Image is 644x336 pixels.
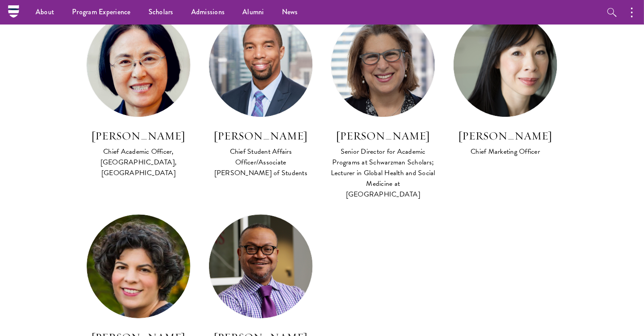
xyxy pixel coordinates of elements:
div: Chief Academic Officer, [GEOGRAPHIC_DATA], [GEOGRAPHIC_DATA] [86,146,191,178]
div: Senior Director for Academic Programs at Schwarzman Scholars; Lecturer in Global Health and Socia... [331,146,435,200]
a: [PERSON_NAME] Senior Director for Academic Programs at Schwarzman Scholars; Lecturer in Global He... [331,12,435,201]
a: [PERSON_NAME] Chief Marketing Officer [453,12,558,158]
div: Chief Student Affairs Officer/Associate [PERSON_NAME] of Students [209,146,313,178]
a: [PERSON_NAME] Chief Academic Officer, [GEOGRAPHIC_DATA], [GEOGRAPHIC_DATA] [86,12,191,179]
h3: [PERSON_NAME] [86,128,191,143]
h3: [PERSON_NAME] [209,128,313,143]
div: Chief Marketing Officer [453,146,558,157]
a: [PERSON_NAME] Chief Student Affairs Officer/Associate [PERSON_NAME] of Students [209,12,313,179]
h3: [PERSON_NAME] [331,128,435,143]
h3: [PERSON_NAME] [453,128,558,143]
